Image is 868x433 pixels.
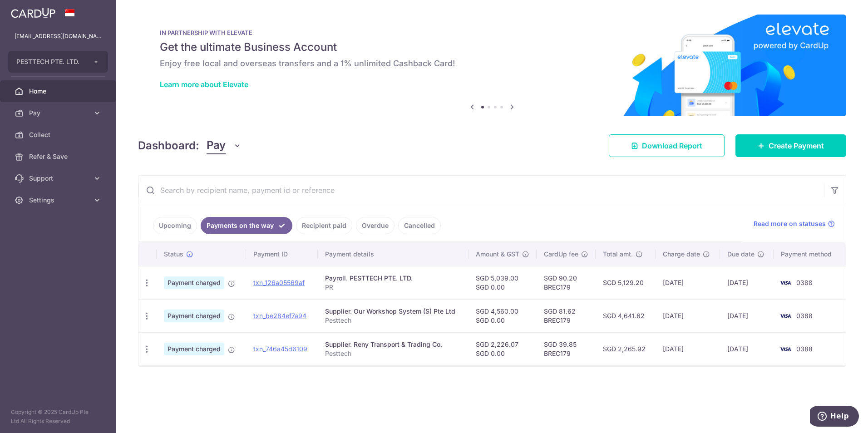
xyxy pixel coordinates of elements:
[398,217,441,234] a: Cancelled
[29,196,89,205] span: Settings
[164,343,224,355] span: Payment charged
[160,29,824,36] p: IN PARTNERSHIP WITH ELEVATE
[296,217,352,234] a: Recipient paid
[720,332,774,365] td: [DATE]
[356,217,395,234] a: Overdue
[138,138,199,154] h4: Dashboard:
[325,283,462,292] p: PR
[603,250,633,259] span: Total amt.
[29,130,89,139] span: Collect
[201,217,292,234] a: Payments on the way
[253,345,307,353] a: txn_746a45d6109
[596,266,655,299] td: SGD 5,129.20
[735,134,846,157] a: Create Payment
[656,299,720,332] td: [DATE]
[720,299,774,332] td: [DATE]
[164,276,224,289] span: Payment charged
[776,310,794,321] img: Bank Card
[776,277,794,288] img: Bank Card
[253,279,305,286] a: txn_126a05569af
[656,266,720,299] td: [DATE]
[656,332,720,365] td: [DATE]
[769,140,824,151] span: Create Payment
[537,266,596,299] td: SGD 90.20 BREC179
[720,266,774,299] td: [DATE]
[476,250,519,259] span: Amount & GST
[29,152,89,161] span: Refer & Save
[253,312,306,320] a: txn_be284ef7a94
[8,51,108,73] button: PESTTECH PTE. LTD.
[754,219,835,228] a: Read more on statuses
[164,310,224,322] span: Payment charged
[774,242,846,266] th: Payment method
[796,279,813,286] span: 0388
[325,340,462,349] div: Supplier. Reny Transport & Trading Co.
[160,40,824,54] h5: Get the ultimate Business Account
[727,250,755,259] span: Due date
[810,406,859,428] iframe: Opens a widget where you can find more information
[469,299,537,332] td: SGD 4,560.00 SGD 0.00
[469,332,537,365] td: SGD 2,226.07 SGD 0.00
[207,137,226,154] span: Pay
[164,250,183,259] span: Status
[11,7,55,18] img: CardUp
[537,332,596,365] td: SGD 39.85 BREC179
[596,299,655,332] td: SGD 4,641.62
[325,316,462,325] p: Pesttech
[796,345,813,353] span: 0388
[544,250,578,259] span: CardUp fee
[609,134,725,157] a: Download Report
[246,242,317,266] th: Payment ID
[776,344,794,354] img: Bank Card
[16,57,84,66] span: PESTTECH PTE. LTD.
[15,32,102,41] p: [EMAIL_ADDRESS][DOMAIN_NAME]
[469,266,537,299] td: SGD 5,039.00 SGD 0.00
[29,108,89,118] span: Pay
[642,140,702,151] span: Download Report
[207,137,242,154] button: Pay
[138,15,846,116] img: Renovation banner
[596,332,655,365] td: SGD 2,265.92
[754,219,826,228] span: Read more on statuses
[160,80,248,89] a: Learn more about Elevate
[138,176,824,205] input: Search by recipient name, payment id or reference
[537,299,596,332] td: SGD 81.62 BREC179
[663,250,700,259] span: Charge date
[318,242,469,266] th: Payment details
[160,58,824,69] h6: Enjoy free local and overseas transfers and a 1% unlimited Cashback Card!
[29,174,89,183] span: Support
[153,217,197,234] a: Upcoming
[796,312,813,320] span: 0388
[29,87,89,96] span: Home
[325,274,462,283] div: Payroll. PESTTECH PTE. LTD.
[325,307,462,316] div: Supplier. Our Workshop System (S) Pte Ltd
[325,349,462,358] p: Pesttech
